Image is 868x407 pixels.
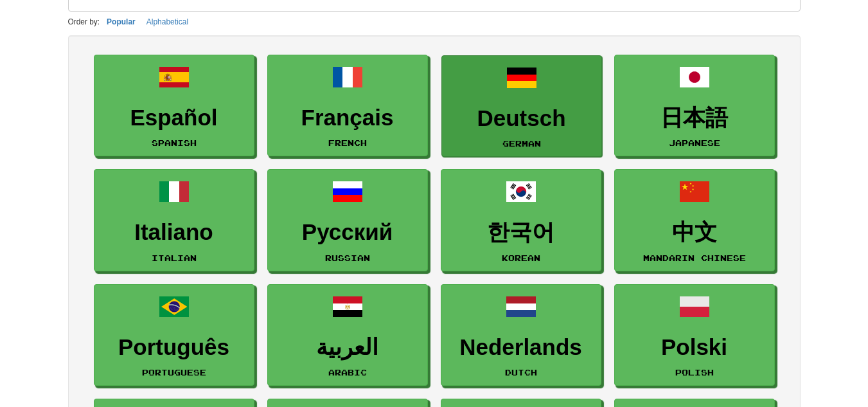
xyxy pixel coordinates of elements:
[94,55,254,157] a: EspañolSpanish
[505,368,537,377] small: Dutch
[441,169,601,271] a: 한국어Korean
[448,220,594,245] h3: 한국어
[621,335,768,360] h3: Polski
[441,284,601,386] a: NederlandsDutch
[274,220,421,245] h3: Русский
[267,284,428,386] a: العربيةArabic
[142,368,206,377] small: Portuguese
[101,335,247,360] h3: Português
[621,220,768,245] h3: 中文
[274,105,421,131] h3: Français
[68,17,100,26] small: Order by:
[94,169,254,271] a: ItalianoItalian
[328,138,367,147] small: French
[675,368,714,377] small: Polish
[502,139,541,148] small: German
[101,220,247,245] h3: Italiano
[448,335,594,360] h3: Nederlands
[267,55,428,157] a: FrançaisFrench
[614,284,775,386] a: PolskiPolish
[152,253,197,262] small: Italian
[614,55,775,157] a: 日本語Japanese
[103,15,139,29] button: Popular
[502,253,540,262] small: Korean
[643,253,746,262] small: Mandarin Chinese
[621,105,768,131] h3: 日本語
[441,55,602,158] a: DeutschGerman
[101,105,247,131] h3: Español
[274,335,421,360] h3: العربية
[448,106,595,131] h3: Deutsch
[152,138,197,147] small: Spanish
[94,284,254,386] a: PortuguêsPortuguese
[325,253,370,262] small: Russian
[614,169,775,271] a: 中文Mandarin Chinese
[143,15,192,29] button: Alphabetical
[267,169,428,271] a: РусскийRussian
[669,138,720,147] small: Japanese
[328,368,367,377] small: Arabic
